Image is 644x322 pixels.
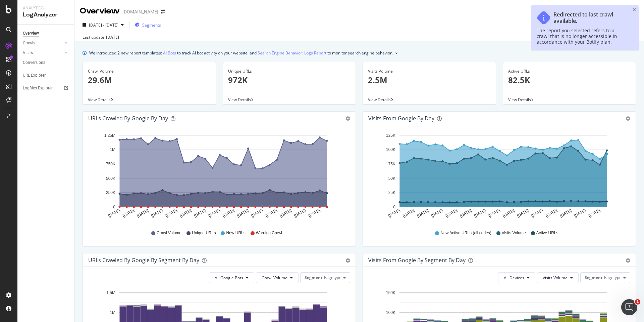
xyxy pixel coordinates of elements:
text: 50K [388,176,395,181]
button: Crawl Volume [256,272,299,283]
svg: A chart. [368,130,628,224]
div: Overview [80,5,120,17]
div: close toast [633,8,636,12]
text: [DATE] [236,208,250,218]
div: LogAnalyzer [23,11,69,19]
span: Segment [585,275,602,280]
text: [DATE] [193,208,207,218]
text: [DATE] [179,208,192,218]
p: 82.5K [508,74,631,86]
text: [DATE] [222,208,235,218]
span: Visits Volume [502,230,526,236]
p: 2.5M [368,74,491,86]
button: All Devices [498,272,535,283]
span: 1 [635,299,640,305]
div: Logfiles Explorer [23,85,53,92]
text: [DATE] [573,208,587,218]
text: 125K [386,133,395,138]
button: All Google Bots [209,272,254,283]
span: New URLs [226,230,245,236]
div: Redirected to last crawl available. [553,11,627,24]
text: 500K [106,176,115,181]
text: 250K [106,190,115,195]
div: Visits Volume [368,68,491,74]
text: [DATE] [208,208,221,218]
span: Pagetype [604,275,622,280]
div: Crawls [23,40,35,47]
text: 750K [106,162,115,166]
a: Crawls [23,40,63,47]
a: URL Explorer [23,72,69,79]
div: Crawl Volume [88,68,211,74]
p: 29.6M [88,74,211,86]
div: arrow-right-arrow-left [161,9,165,14]
text: [DATE] [150,208,164,218]
div: Last update [83,34,119,40]
span: Crawl Volume [262,275,287,281]
div: Analytics [23,5,69,11]
text: [DATE] [279,208,292,218]
iframe: Intercom live chat [621,299,637,315]
button: Segments [132,19,164,30]
div: gear [626,116,630,121]
a: AI Bots [163,49,176,56]
text: [DATE] [559,208,573,218]
text: 150K [386,290,395,295]
div: gear [345,116,350,121]
div: [DOMAIN_NAME] [122,8,158,15]
span: Segment [305,275,322,280]
span: Unique URLs [192,230,216,236]
text: 100K [386,148,395,152]
text: [DATE] [488,208,501,218]
text: [DATE] [122,208,135,218]
text: [DATE] [588,208,601,218]
div: gear [626,258,630,263]
div: Active URLs [508,68,631,74]
a: Search Engine Behavior: Logs Report [258,49,326,56]
button: [DATE] - [DATE] [80,19,126,30]
text: 0 [393,205,395,209]
a: Logfiles Explorer [23,85,69,92]
text: [DATE] [445,208,458,218]
div: Visits [23,49,33,56]
span: View Details [368,97,391,103]
div: info banner [83,49,636,56]
div: The report you selected refers to a crawl that is no longer accessible in accordance with your Bo... [537,28,627,45]
text: 1M [110,310,115,315]
span: [DATE] - [DATE] [89,22,118,28]
text: 100K [386,310,395,315]
text: [DATE] [165,208,178,218]
button: close banner [394,48,399,58]
span: View Details [508,97,531,103]
text: [DATE] [531,208,544,218]
span: Active URLs [536,230,558,236]
text: [DATE] [107,208,121,218]
text: [DATE] [459,208,472,218]
div: [DATE] [106,34,119,40]
div: Conversions [23,59,45,66]
text: [DATE] [251,208,264,218]
span: View Details [228,97,251,103]
div: Visits from Google By Segment By Day [368,257,466,264]
span: Segments [142,22,161,28]
text: [DATE] [402,208,415,218]
text: 0 [113,205,115,209]
div: Unique URLs [228,68,351,74]
span: Visits Volume [543,275,568,281]
text: 1.25M [104,133,115,138]
text: [DATE] [473,208,487,218]
text: [DATE] [545,208,558,218]
a: Visits [23,49,63,56]
span: New Active URLs (all codes) [440,230,491,236]
a: Conversions [23,59,69,66]
div: We introduced 2 new report templates: to track AI bot activity on your website, and to monitor se... [89,49,393,56]
svg: A chart. [88,130,348,224]
span: Warning Crawl [256,230,282,236]
text: 25K [388,190,395,195]
text: [DATE] [308,208,321,218]
text: [DATE] [430,208,444,218]
p: 972K [228,74,351,86]
button: Visits Volume [537,272,579,283]
text: [DATE] [516,208,530,218]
